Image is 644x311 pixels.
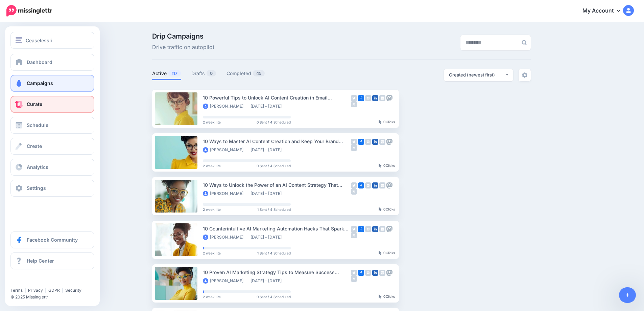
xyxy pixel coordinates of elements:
[152,33,214,40] span: Drip Campaigns
[386,182,392,188] img: mastodon-grey-square.png
[203,268,351,276] div: 10 Proven AI Marketing Strategy Tips to Measure Success Accurately
[203,278,247,284] li: [PERSON_NAME]
[383,294,386,298] b: 0
[379,226,385,232] img: google_business-grey-square.png
[365,226,371,232] img: instagram-grey-square.png
[203,137,351,145] div: 10 Ways to Master AI Content Creation and Keep Your Brand Voice Authentic
[358,139,364,145] img: facebook-square.png
[257,251,291,255] span: 1 Sent / 4 Scheduled
[372,139,378,145] img: linkedin-square.png
[379,163,382,168] img: pointer-grey-darker.png
[383,251,386,255] b: 0
[351,145,357,151] img: medium-grey-square.png
[191,69,216,77] a: Drafts0
[27,258,54,264] span: Help Center
[358,270,364,276] img: facebook-square.png
[203,225,351,232] div: 10 Counterintuitive AI Marketing Automation Hacks That Spark Real Feelings
[28,288,43,293] a: Privacy
[351,95,357,101] img: twitter-grey-square.png
[365,182,371,188] img: instagram-grey-square.png
[26,37,52,44] span: Ceaselessli
[10,117,94,134] a: Schedule
[379,270,385,276] img: google_business-grey-square.png
[10,138,94,155] a: Create
[27,80,53,86] span: Campaigns
[522,40,527,45] img: search-grey-6.png
[10,159,94,176] a: Analytics
[27,164,48,170] span: Analytics
[25,288,26,293] span: |
[372,95,378,101] img: linkedin-square.png
[379,120,382,124] img: pointer-grey-darker.png
[386,95,392,101] img: mastodon-grey-square.png
[203,181,351,189] div: 10 Ways to Unlock the Power of an AI Content Strategy That Converts
[27,185,46,191] span: Settings
[6,5,52,17] img: Missinglettr
[10,294,98,301] li: © 2025 Missinglettr
[351,188,357,195] img: medium-grey-square.png
[351,276,357,282] img: medium-grey-square.png
[10,54,94,71] a: Dashboard
[226,69,265,77] a: Completed45
[522,72,527,78] img: settings-grey.png
[27,237,78,243] span: Facebook Community
[10,75,94,92] a: Campaigns
[251,235,285,240] li: [DATE] - [DATE]
[449,72,505,78] div: Created (newest first)
[16,37,22,43] img: menu.png
[203,147,247,153] li: [PERSON_NAME]
[372,270,378,276] img: linkedin-square.png
[372,226,378,232] img: linkedin-square.png
[257,208,291,211] span: 1 Sent / 4 Scheduled
[10,252,94,269] a: Help Center
[168,70,181,76] span: 117
[207,70,216,76] span: 0
[251,147,285,153] li: [DATE] - [DATE]
[251,191,285,196] li: [DATE] - [DATE]
[358,226,364,232] img: facebook-square.png
[351,232,357,238] img: medium-grey-square.png
[203,104,247,109] li: [PERSON_NAME]
[10,96,94,113] a: Curate
[379,207,395,212] div: Clicks
[379,120,395,124] div: Clicks
[383,163,386,168] b: 0
[365,95,371,101] img: instagram-grey-square.png
[62,288,63,293] span: |
[203,120,221,124] span: 2 week lite
[203,94,351,102] div: 10 Powerful Tips to Unlock AI Content Creation in Email Marketing
[27,143,42,149] span: Create
[379,295,395,299] div: Clicks
[65,288,81,293] a: Security
[386,139,392,145] img: mastodon-grey-square.png
[45,288,46,293] span: |
[257,120,291,124] span: 0 Sent / 4 Scheduled
[257,164,291,168] span: 0 Sent / 4 Scheduled
[251,278,285,284] li: [DATE] - [DATE]
[383,120,386,124] b: 0
[203,295,221,298] span: 2 week lite
[27,122,48,128] span: Schedule
[383,207,386,211] b: 0
[379,294,382,298] img: pointer-grey-darker.png
[253,70,265,76] span: 45
[203,235,247,240] li: [PERSON_NAME]
[203,164,221,168] span: 2 week lite
[27,59,52,65] span: Dashboard
[444,69,513,81] button: Created (newest first)
[257,295,291,298] span: 0 Sent / 4 Scheduled
[379,207,382,211] img: pointer-grey-darker.png
[379,251,395,255] div: Clicks
[379,251,382,255] img: pointer-grey-darker.png
[203,191,247,196] li: [PERSON_NAME]
[10,231,94,248] a: Facebook Community
[10,288,23,293] a: Terms
[10,278,62,285] iframe: Twitter Follow Button
[365,139,371,145] img: instagram-grey-square.png
[203,208,221,211] span: 2 week lite
[379,139,385,145] img: google_business-grey-square.png
[351,226,357,232] img: twitter-grey-square.png
[203,251,221,255] span: 2 week lite
[351,270,357,276] img: twitter-grey-square.png
[379,95,385,101] img: google_business-grey-square.png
